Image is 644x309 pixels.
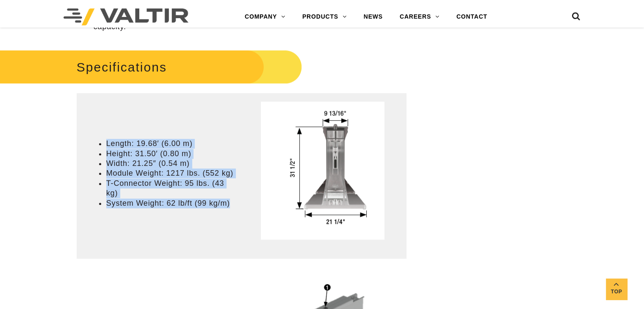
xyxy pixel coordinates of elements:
li: System Weight: 62 lb/ft (99 kg/m) [106,199,236,208]
img: Valtir [64,8,188,25]
li: Length: 19.68′ (6.00 m) [106,139,236,149]
a: CONTACT [448,8,496,25]
li: Module Weight: 1217 lbs. (552 kg) [106,168,236,178]
li: Width: 21.25″ (0.54 m) [106,159,236,168]
a: Top [606,279,627,300]
li: T-Connector Weight: 95 lbs. (43 kg) [106,179,236,199]
a: NEWS [355,8,391,25]
a: PRODUCTS [294,8,355,25]
a: COMPANY [236,8,294,25]
a: CAREERS [391,8,448,25]
span: Top [606,287,627,297]
li: Height: 31.50′ (0.80 m) [106,149,236,159]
